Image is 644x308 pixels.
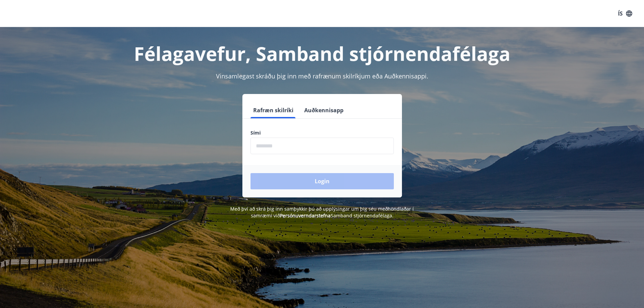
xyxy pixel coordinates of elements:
a: Persónuverndarstefna [280,212,331,219]
button: Rafræn skilríki [251,102,296,118]
label: Sími [251,129,394,136]
h1: Félagavefur, Samband stjórnendafélaga [87,41,557,66]
button: ÍS [614,7,636,20]
button: Auðkennisapp [302,102,346,118]
span: Vinsamlegast skráðu þig inn með rafrænum skilríkjum eða Auðkennisappi. [216,72,428,80]
span: Með því að skrá þig inn samþykkir þú að upplýsingar um þig séu meðhöndlaðar í samræmi við Samband... [230,206,414,219]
